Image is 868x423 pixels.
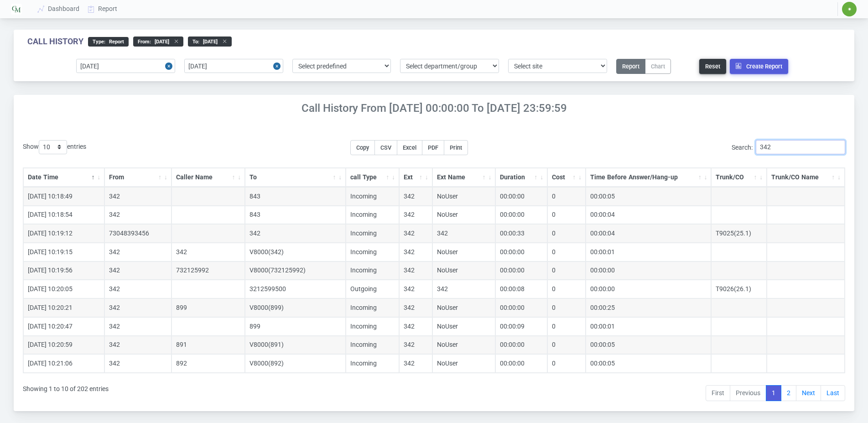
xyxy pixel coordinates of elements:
[245,354,346,373] td: V8000(892)
[23,243,104,261] td: [DATE] 10:19:15
[495,280,547,298] td: 00:00:08
[184,59,283,73] input: End date
[84,0,122,17] a: Report
[23,224,104,243] td: [DATE] 10:19:12
[23,354,104,373] td: [DATE] 10:21:06
[547,336,586,355] td: 0
[547,354,586,373] td: 0
[346,280,399,298] td: Outgoing
[23,168,104,187] th: Date Time: activate to sort column descending
[104,224,172,243] td: 73048393456
[586,317,711,336] td: 00:00:01
[547,243,586,261] td: 0
[547,206,586,225] td: 0
[547,298,586,317] td: 0
[495,261,547,280] td: 00:00:00
[432,298,496,317] td: NoUser
[399,168,432,187] th: Ext: activate to sort column ascending
[346,336,399,355] td: Incoming
[730,59,788,74] button: Create Report
[399,354,432,373] td: 342
[23,140,86,154] label: Show entries
[796,385,821,402] a: Next
[781,385,796,402] a: 2
[586,187,711,206] td: 00:00:05
[245,206,346,225] td: 843
[767,168,845,187] th: Trunk/CO Name: activate to sort column ascending
[645,59,671,74] button: Chart
[756,140,845,154] input: Search:
[374,140,397,155] button: CSV
[346,354,399,373] td: Incoming
[495,168,547,187] th: Duration: activate to sort column ascending
[495,354,547,373] td: 00:00:00
[23,379,109,402] div: Showing 1 to 10 of 202 entries
[711,168,767,187] th: Trunk/CO: activate to sort column ascending
[23,261,104,280] td: [DATE] 10:19:56
[821,385,845,402] a: Last
[399,224,432,243] td: 342
[495,298,547,317] td: 00:00:00
[732,140,845,154] label: Search:
[245,298,346,317] td: V8000(899)
[399,317,432,336] td: 342
[104,206,172,225] td: 342
[403,144,416,151] span: Excel
[23,317,104,336] td: [DATE] 10:20:47
[432,243,496,261] td: NoUser
[399,280,432,298] td: 342
[586,280,711,298] td: 00:00:00
[444,140,468,155] button: Print
[586,298,711,317] td: 00:00:25
[346,187,399,206] td: Incoming
[847,6,852,12] span: ✷
[27,37,83,47] div: Call History
[432,187,496,206] td: NoUser
[104,336,172,355] td: 342
[104,243,172,261] td: 342
[547,224,586,243] td: 0
[586,354,711,373] td: 00:00:05
[547,168,586,187] th: Cost: activate to sort column ascending
[432,168,496,187] th: Ext Name: activate to sort column ascending
[346,224,399,243] td: Incoming
[104,354,172,373] td: 342
[245,187,346,206] td: 843
[616,59,645,74] button: Report
[586,206,711,225] td: 00:00:04
[245,243,346,261] td: V8000(342)
[399,298,432,317] td: 342
[699,59,726,74] button: Reset
[422,140,444,155] button: PDF
[172,336,245,355] td: 891
[547,261,586,280] td: 0
[104,280,172,298] td: 342
[711,224,767,243] td: T9025(25.1)
[172,243,245,261] td: 342
[586,168,711,187] th: Time Before Answer/Hang-up: activate to sort column ascending
[547,187,586,206] td: 0
[245,224,346,243] td: 342
[245,168,346,187] th: To: activate to sort column ascending
[172,261,245,280] td: 732125992
[495,243,547,261] td: 00:00:00
[23,187,104,206] td: [DATE] 10:18:49
[346,168,399,187] th: call Type: activate to sort column ascending
[172,168,245,187] th: Caller Name: activate to sort column ascending
[39,140,67,154] select: Showentries
[346,298,399,317] td: Incoming
[547,280,586,298] td: 0
[104,261,172,280] td: 342
[23,280,104,298] td: [DATE] 10:20:05
[104,187,172,206] td: 342
[356,144,369,151] span: Copy
[23,206,104,225] td: [DATE] 10:18:54
[172,354,245,373] td: 892
[245,336,346,355] td: V8000(891)
[432,206,496,225] td: NoUser
[172,298,245,317] td: 899
[380,144,391,151] span: CSV
[399,243,432,261] td: 342
[245,280,346,298] td: 3212599500
[432,317,496,336] td: NoUser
